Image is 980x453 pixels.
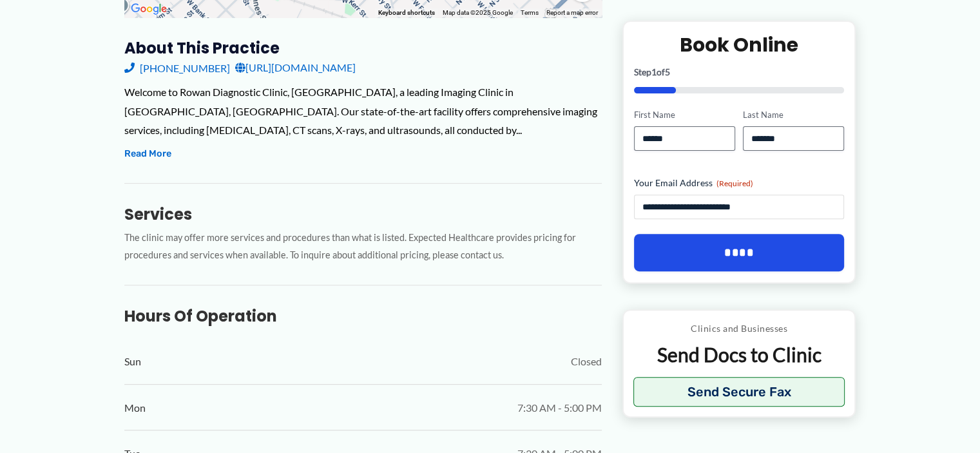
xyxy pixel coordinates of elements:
button: Send Secure Fax [633,377,845,407]
a: Open this area in Google Maps (opens a new window) [128,1,170,17]
a: [PHONE_NUMBER] [124,58,230,77]
a: Report a map error [546,9,598,16]
a: Terms [521,9,539,16]
span: Closed [571,352,602,371]
span: (Required) [716,178,753,188]
h3: Hours of Operation [124,306,602,326]
label: First Name [634,109,735,121]
p: The clinic may offer more services and procedures than what is listed. Expected Healthcare provid... [124,229,602,264]
label: Last Name [743,109,844,121]
span: Sun [124,352,141,371]
p: Step of [634,68,845,77]
span: 1 [651,66,657,77]
p: Clinics and Businesses [633,320,845,337]
button: Read More [124,146,171,162]
h3: About this practice [124,38,602,58]
label: Your Email Address [634,177,845,189]
p: Send Docs to Clinic [633,342,845,367]
span: 7:30 AM - 5:00 PM [517,398,602,418]
h3: Services [124,204,602,224]
span: 5 [665,66,670,77]
a: [URL][DOMAIN_NAME] [235,58,356,77]
h2: Book Online [634,32,845,57]
img: Google [128,1,170,17]
div: Welcome to Rowan Diagnostic Clinic, [GEOGRAPHIC_DATA], a leading Imaging Clinic in [GEOGRAPHIC_DA... [124,82,602,140]
span: Map data ©2025 Google [443,9,513,16]
span: Mon [124,398,146,418]
button: Keyboard shortcuts [378,8,435,17]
